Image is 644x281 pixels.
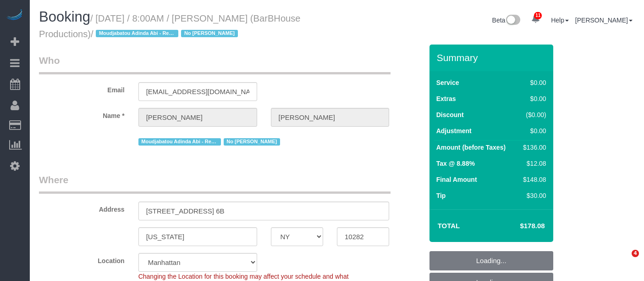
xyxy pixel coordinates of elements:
[519,126,546,135] div: $0.00
[436,159,475,168] label: Tax @ 8.88%
[534,12,542,19] span: 11
[138,82,257,101] input: Email
[39,9,90,25] span: Booking
[436,143,506,152] label: Amount (before Taxes)
[138,108,257,127] input: First Name
[436,94,456,103] label: Extras
[519,110,546,119] div: ($0.00)
[271,108,390,127] input: Last Name
[39,173,391,194] legend: Where
[436,78,459,87] label: Service
[438,222,460,230] strong: Total
[613,250,635,272] iframe: Intercom live chat
[91,29,240,39] span: /
[39,54,391,74] legend: Who
[32,202,132,214] label: Address
[519,94,546,103] div: $0.00
[492,17,521,24] a: Beta
[224,138,280,146] span: No [PERSON_NAME]
[505,15,520,27] img: New interface
[96,30,178,37] span: Moudjabatou Adinda Abi - Requested
[337,227,389,246] input: Zip Code
[519,175,546,184] div: $148.08
[551,17,569,24] a: Help
[436,175,477,184] label: Final Amount
[519,159,546,168] div: $12.08
[181,30,237,37] span: No [PERSON_NAME]
[436,110,464,119] label: Discount
[138,138,221,146] span: Moudjabatou Adinda Abi - Requested
[32,82,132,95] label: Email
[138,227,257,246] input: City
[575,17,633,24] a: [PERSON_NAME]
[32,108,132,120] label: Name *
[436,126,472,135] label: Adjustment
[519,78,546,87] div: $0.00
[436,191,446,200] label: Tip
[632,250,639,257] span: 4
[519,191,546,200] div: $30.00
[437,52,549,63] h3: Summary
[527,9,545,29] a: 11
[6,9,24,22] img: Automaid Logo
[519,143,546,152] div: $136.00
[32,253,132,265] label: Location
[39,13,301,39] small: / [DATE] / 8:00AM / [PERSON_NAME] (BarBHouse Productions)
[492,222,545,230] h4: $178.08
